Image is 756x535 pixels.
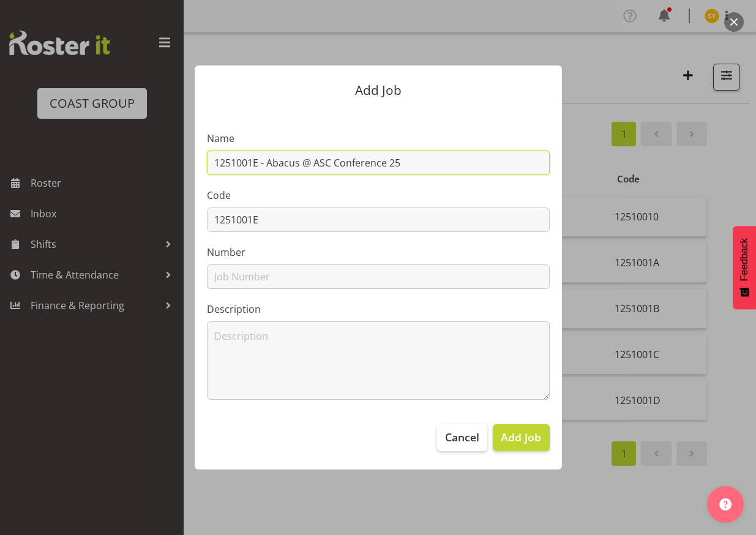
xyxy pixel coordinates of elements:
[739,238,750,281] span: Feedback
[207,264,550,289] input: Job Number
[207,208,550,232] input: Job Code
[207,151,550,175] input: Job Name
[207,188,550,203] label: Code
[207,302,550,316] label: Description
[207,84,550,97] p: Add Job
[501,429,541,445] span: Add Job
[733,226,756,309] button: Feedback - Show survey
[445,429,479,445] span: Cancel
[207,131,550,146] label: Name
[493,424,549,451] button: Add Job
[437,424,487,451] button: Cancel
[207,245,550,260] label: Number
[719,498,732,511] img: help-xxl-2.png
